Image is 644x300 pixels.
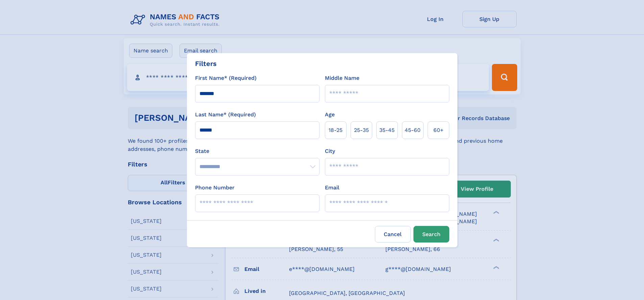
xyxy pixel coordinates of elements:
[195,59,217,69] div: Filters
[329,126,342,134] span: 18‑25
[195,74,257,82] label: First Name* (Required)
[325,147,335,155] label: City
[354,126,369,134] span: 25‑35
[375,226,411,243] label: Cancel
[379,126,395,134] span: 35‑45
[325,74,359,82] label: Middle Name
[195,111,256,119] label: Last Name* (Required)
[325,184,339,192] label: Email
[433,126,444,134] span: 60+
[325,111,335,119] label: Age
[413,226,449,243] button: Search
[195,147,319,155] label: State
[405,126,421,134] span: 45‑60
[195,184,235,192] label: Phone Number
